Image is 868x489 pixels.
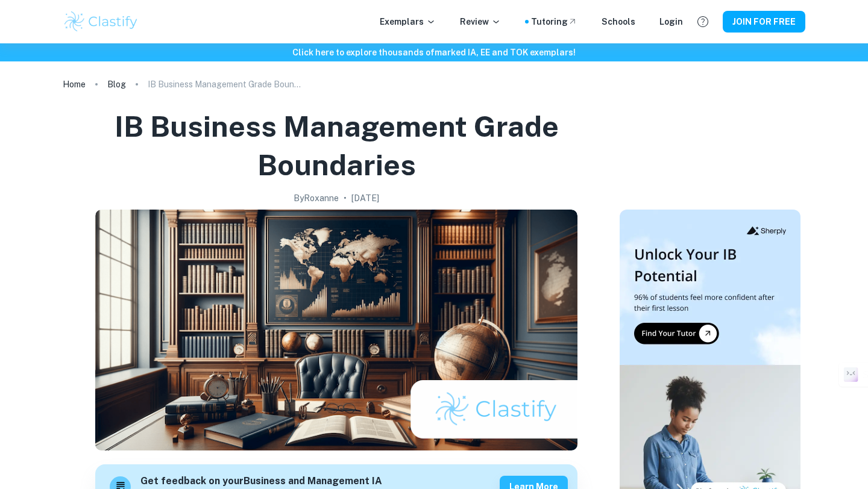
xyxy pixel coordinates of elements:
a: Schools [602,15,635,28]
h1: IB Business Management Grade Boundaries [68,107,605,184]
button: JOIN FOR FREE [723,11,805,33]
a: Blog [107,76,126,93]
h6: Get feedback on your Business and Management IA [140,474,382,489]
a: Home [63,76,86,93]
p: Exemplars [380,15,436,28]
h6: Click here to explore thousands of marked IA, EE and TOK exemplars ! [2,46,866,59]
p: Review [460,15,501,28]
h2: [DATE] [351,192,379,205]
a: Tutoring [531,15,577,28]
p: IB Business Management Grade Boundaries [148,78,304,91]
p: • [344,192,347,205]
h2: By Roxanne [294,192,339,205]
button: Help and Feedback [693,11,713,32]
a: Login [659,15,683,28]
img: Clastify logo [63,10,139,34]
img: IB Business Management Grade Boundaries cover image [95,210,577,450]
